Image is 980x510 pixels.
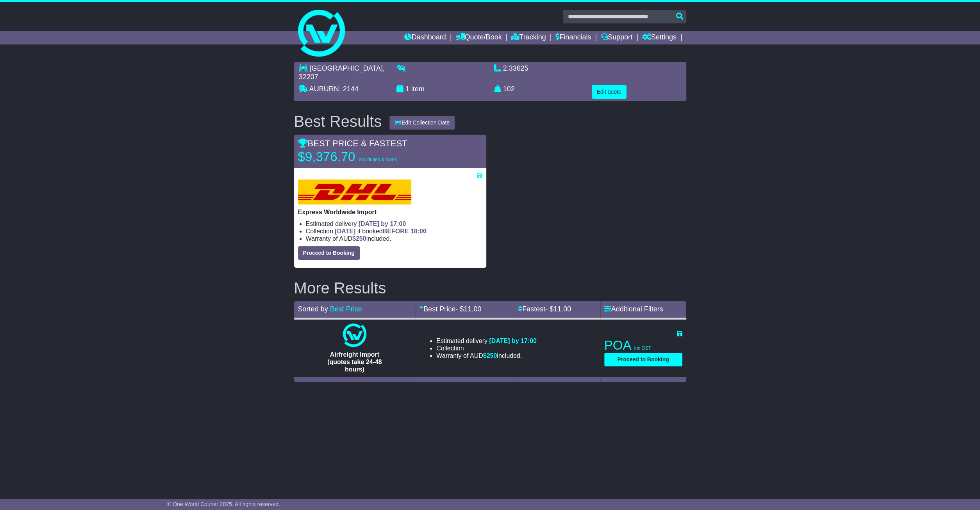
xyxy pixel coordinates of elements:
a: Tracking [511,31,546,44]
a: Quote/Book [455,31,502,44]
span: 250 [356,235,366,242]
span: [DATE] by 17:00 [489,338,537,344]
span: AUBURN [309,85,339,93]
span: item [411,85,425,93]
span: 18:00 [411,228,427,235]
img: One World Courier: Airfreight Import (quotes take 24-48 hours) [343,323,366,347]
span: exc duties & taxes [359,157,396,162]
span: - $ [455,305,481,313]
span: Sorted by [298,305,328,313]
img: DHL: Express Worldwide Import [298,179,411,204]
h2: More Results [294,279,686,297]
button: Edit quote [592,85,627,99]
span: BEFORE [383,228,409,235]
li: Collection [436,345,537,352]
a: Fastest- $11.00 [518,305,571,313]
span: [GEOGRAPHIC_DATA] [310,64,383,72]
button: Proceed to Booking [604,353,682,366]
span: [DATE] [335,228,355,235]
p: $9,376.70 [298,149,397,165]
a: Best Price- $11.00 [419,305,481,313]
span: 11.00 [553,305,571,313]
span: [DATE] by 17:00 [359,220,406,227]
p: POA [604,338,682,353]
a: Dashboard [404,31,446,44]
li: Warranty of AUD included. [306,235,482,242]
li: Estimated delivery [306,220,482,227]
a: Support [601,31,632,44]
a: Additional Filters [604,305,663,313]
button: Proceed to Booking [298,246,360,260]
span: © One World Courier 2025. All rights reserved. [167,501,280,507]
p: Express Worldwide Import [298,208,482,216]
span: , 2144 [339,85,359,93]
a: Settings [642,31,677,44]
li: Warranty of AUD included. [436,352,537,359]
span: BEST PRICE & FASTEST [298,139,407,148]
li: Collection [306,227,482,235]
span: 250 [487,352,497,359]
span: inc GST [634,345,651,351]
span: 2.33625 [503,64,528,72]
span: Airfreight Import (quotes take 24-48 hours) [327,351,382,373]
span: if booked [335,228,426,235]
a: Best Price [330,305,362,313]
div: Best Results [290,113,386,130]
span: , 32207 [299,64,385,81]
span: - $ [545,305,571,313]
span: 1 [405,85,409,93]
span: 102 [503,85,515,93]
a: Financials [555,31,591,44]
span: 11.00 [464,305,481,313]
span: $ [352,235,366,242]
li: Estimated delivery [436,337,537,345]
span: $ [483,352,497,359]
button: Edit Collection Date [389,116,455,130]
